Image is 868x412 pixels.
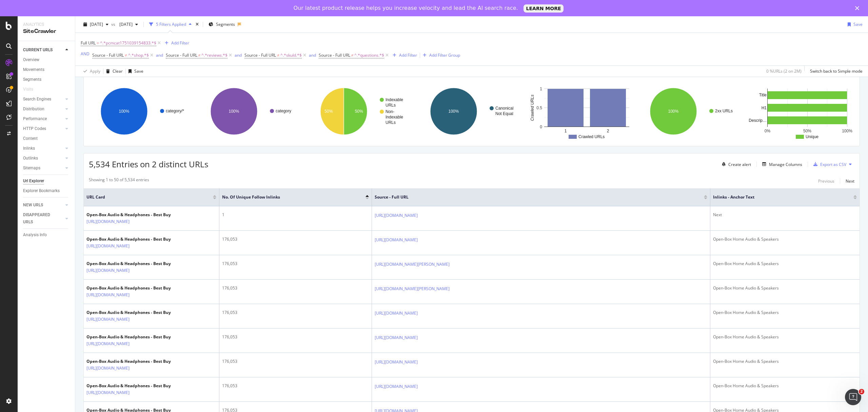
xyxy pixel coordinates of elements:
span: 2 [859,389,864,394]
button: Add Filter [162,39,189,47]
button: and [156,52,163,58]
div: Distribution [23,106,44,113]
iframe: Intercom live chat [845,389,861,405]
a: Distribution [23,106,63,113]
div: Movements [23,66,44,73]
text: 100% [119,109,130,114]
div: Showing 1 to 50 of 5,534 entries [89,177,149,185]
button: Next [846,177,854,185]
div: 176,053 [222,261,369,267]
div: Clear [113,68,123,74]
a: [URL][DOMAIN_NAME] [375,359,418,366]
div: Open-Box Home Audio & Speakers [713,358,857,364]
div: 176,053 [222,310,369,316]
span: ^.*reviews.*$ [201,51,228,60]
div: Segments [23,76,41,83]
div: Open-Box Audio & Headphones - Best Buy [86,334,171,340]
svg: A chart. [748,82,854,141]
div: Open-Box Audio & Headphones - Best Buy [86,285,171,291]
div: Open-Box Home Audio & Speakers [713,261,857,267]
svg: A chart. [199,82,305,141]
div: Export as CSV [820,162,846,167]
div: 176,053 [222,285,369,291]
div: 176,053 [222,236,369,242]
div: Open-Box Audio & Headphones - Best Buy [86,358,171,364]
a: HTTP Codes [23,125,63,132]
span: vs [111,21,117,27]
div: Explorer Bookmarks [23,187,60,194]
svg: A chart. [418,82,525,141]
div: times [194,21,200,28]
div: Open-Box Home Audio & Speakers [713,236,857,242]
span: ^.*pcmcat1751039154833.*$ [100,38,156,48]
a: [URL][DOMAIN_NAME] [375,237,418,243]
button: Export as CSV [811,159,846,170]
div: Our latest product release helps you increase velocity and lead the AI search race. [294,5,518,12]
span: ^.*shop.*$ [128,51,149,60]
div: Add Filter Group [429,52,460,58]
div: Create alert [728,162,751,167]
a: Sitemaps [23,165,63,172]
a: [URL][DOMAIN_NAME] [375,212,418,219]
text: 100% [842,129,852,133]
div: Search Engines [23,96,51,103]
div: Open-Box Audio & Headphones - Best Buy [86,236,171,242]
svg: A chart. [638,82,745,141]
span: 5,534 Entries on 2 distinct URLs [89,158,208,170]
text: Crawled URLs [530,95,535,121]
div: Open-Box Home Audio & Speakers [713,334,857,340]
div: Manage Columns [769,162,802,167]
button: Manage Columns [759,160,802,168]
div: Inlinks [23,145,35,152]
div: Save [134,68,143,74]
button: 5 Filters Applied [146,19,194,30]
a: [URL][DOMAIN_NAME] [86,316,130,323]
div: Sitemaps [23,165,40,172]
a: Performance [23,115,63,123]
div: Performance [23,115,47,123]
svg: A chart. [528,82,635,141]
div: Open-Box Home Audio & Speakers [713,383,857,389]
a: [URL][DOMAIN_NAME] [86,340,130,347]
text: 100% [668,109,678,114]
span: 2025 Aug. 19th [90,21,103,27]
a: Movements [23,66,70,73]
div: Analysis Info [23,231,47,239]
div: Add Filter [171,40,189,46]
text: 50% [803,129,811,133]
text: Title [759,93,767,97]
span: No. of Unique Follow Inlinks [222,194,355,200]
button: and [309,52,316,58]
button: [DATE] [117,19,141,30]
a: Outlinks [23,155,63,162]
svg: A chart. [89,82,195,141]
div: AND [81,51,90,57]
div: Content [23,135,38,142]
a: [URL][DOMAIN_NAME][PERSON_NAME] [375,261,450,268]
a: [URL][DOMAIN_NAME] [375,334,418,341]
div: Apply [90,68,100,74]
a: [URL][DOMAIN_NAME] [86,389,130,396]
a: [URL][DOMAIN_NAME] [86,365,130,372]
div: Open-Box Home Audio & Speakers [713,310,857,316]
div: Analytics [23,22,70,27]
text: Descrip… [749,118,767,123]
div: Next [713,212,857,218]
div: A chart. [309,82,415,141]
div: DISAPPEARED URLS [23,211,57,226]
div: Open-Box Audio & Headphones - Best Buy [86,383,171,389]
div: 176,053 [222,358,369,364]
div: Open-Box Audio & Headphones - Best Buy [86,261,171,267]
a: [URL][DOMAIN_NAME] [375,310,418,317]
div: NEW URLS [23,202,43,209]
span: Source - Full URL [375,194,694,200]
a: Explorer Bookmarks [23,187,70,194]
div: Overview [23,56,39,63]
text: category/* [166,109,184,113]
div: CURRENT URLS [23,46,53,54]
